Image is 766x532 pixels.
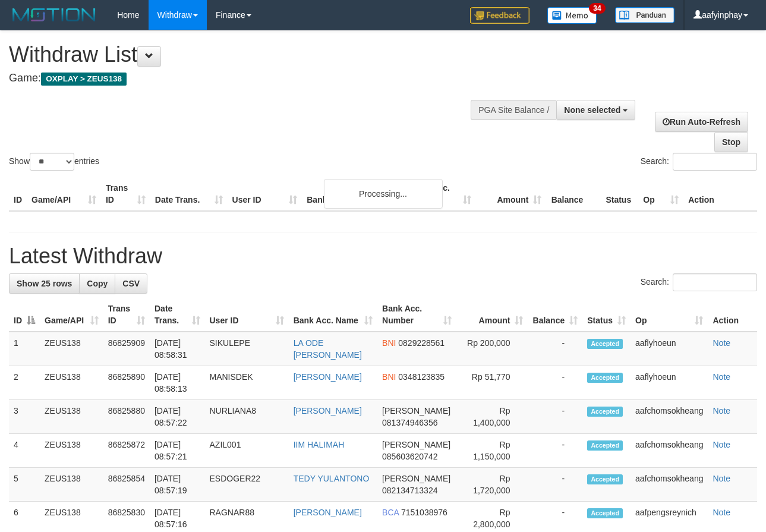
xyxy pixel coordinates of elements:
[470,7,529,24] img: Feedback.jpg
[546,177,601,211] th: Balance
[205,434,289,468] td: AZIL001
[79,273,115,294] a: Copy
[587,373,623,383] span: Accepted
[294,508,362,517] a: [PERSON_NAME]
[556,100,635,120] button: None selected
[713,440,730,449] a: Note
[631,298,708,332] th: Op: activate to sort column ascending
[40,298,103,332] th: Game/API: activate to sort column ascending
[582,298,631,332] th: Status: activate to sort column ascending
[9,6,99,24] img: MOTION_logo.png
[382,418,437,427] span: Copy 081374946356 to clipboard
[528,366,582,400] td: -
[294,372,362,382] a: [PERSON_NAME]
[294,474,370,483] a: TEDY YULANTONO
[324,179,443,209] div: Processing...
[713,338,730,348] a: Note
[40,366,103,400] td: ZEUS138
[377,298,456,332] th: Bank Acc. Number: activate to sort column ascending
[103,468,150,502] td: 86825854
[150,366,205,400] td: [DATE] 08:58:13
[456,332,528,366] td: Rp 200,000
[101,177,150,211] th: Trans ID
[601,177,638,211] th: Status
[615,7,674,23] img: panduan.png
[547,7,597,24] img: Button%20Memo.svg
[9,400,40,434] td: 3
[40,332,103,366] td: ZEUS138
[9,366,40,400] td: 2
[713,406,730,415] a: Note
[382,452,437,461] span: Copy 085603620742 to clipboard
[528,400,582,434] td: -
[714,132,748,152] a: Stop
[205,298,289,332] th: User ID: activate to sort column ascending
[9,273,80,294] a: Show 25 rows
[103,332,150,366] td: 86825909
[708,298,757,332] th: Action
[302,177,405,211] th: Bank Acc. Name
[631,468,708,502] td: aafchomsokheang
[9,298,40,332] th: ID: activate to sort column descending
[587,407,623,417] span: Accepted
[382,508,399,517] span: BCA
[205,400,289,434] td: NURLIANA8
[9,244,757,268] h1: Latest Withdraw
[456,434,528,468] td: Rp 1,150,000
[150,332,205,366] td: [DATE] 08:58:31
[9,73,499,84] h4: Game:
[87,279,108,288] span: Copy
[9,468,40,502] td: 5
[30,153,74,171] select: Showentries
[17,279,72,288] span: Show 25 rows
[150,298,205,332] th: Date Trans.: activate to sort column ascending
[398,372,445,382] span: Copy 0348123835 to clipboard
[294,406,362,415] a: [PERSON_NAME]
[27,177,101,211] th: Game/API
[631,366,708,400] td: aaflyhoeun
[655,112,748,132] a: Run Auto-Refresh
[528,332,582,366] td: -
[40,400,103,434] td: ZEUS138
[9,434,40,468] td: 4
[115,273,147,294] a: CSV
[382,486,437,495] span: Copy 082134713324 to clipboard
[40,468,103,502] td: ZEUS138
[641,153,757,171] label: Search:
[456,468,528,502] td: Rp 1,720,000
[528,434,582,468] td: -
[564,105,620,115] span: None selected
[456,366,528,400] td: Rp 51,770
[405,177,476,211] th: Bank Acc. Number
[205,332,289,366] td: SIKULEPE
[587,474,623,484] span: Accepted
[205,468,289,502] td: ESDOGER22
[631,332,708,366] td: aaflyhoeun
[103,434,150,468] td: 86825872
[103,400,150,434] td: 86825880
[683,177,757,211] th: Action
[382,338,396,348] span: BNI
[382,406,450,415] span: [PERSON_NAME]
[641,273,757,291] label: Search:
[476,177,547,211] th: Amount
[456,298,528,332] th: Amount: activate to sort column ascending
[631,400,708,434] td: aafchomsokheang
[471,100,556,120] div: PGA Site Balance /
[294,440,345,449] a: IIM HALIMAH
[150,400,205,434] td: [DATE] 08:57:22
[382,372,396,382] span: BNI
[150,468,205,502] td: [DATE] 08:57:19
[673,273,757,291] input: Search:
[150,177,228,211] th: Date Trans.
[398,338,445,348] span: Copy 0829228561 to clipboard
[401,508,447,517] span: Copy 7151038976 to clipboard
[150,434,205,468] td: [DATE] 08:57:21
[382,440,450,449] span: [PERSON_NAME]
[587,508,623,518] span: Accepted
[587,339,623,349] span: Accepted
[9,332,40,366] td: 1
[456,400,528,434] td: Rp 1,400,000
[713,508,730,517] a: Note
[713,474,730,483] a: Note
